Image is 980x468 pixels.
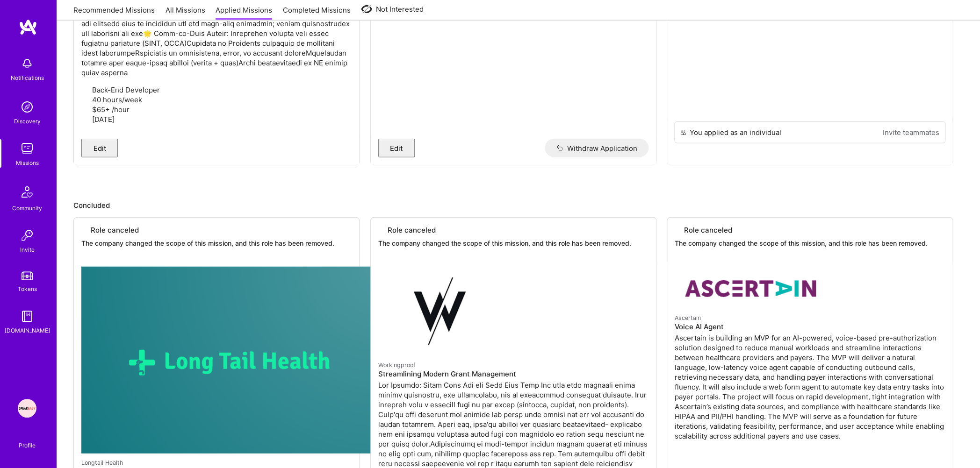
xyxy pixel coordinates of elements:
img: guide book [18,307,36,326]
img: Speakeasy: Software Engineer to help Customers write custom functions [18,399,36,418]
a: Not Interested [361,4,424,21]
button: Edit [81,139,118,157]
a: Speakeasy: Software Engineer to help Customers write custom functions [15,399,39,418]
button: Withdraw Application [545,139,649,157]
i: icon MoneyGray [81,106,88,113]
img: teamwork [18,139,36,158]
p: $65+ /hour [81,105,352,114]
i: icon Calendar [81,116,88,123]
div: Profile [19,440,36,449]
img: Community [16,181,38,203]
i: icon Clock [81,97,88,104]
p: 40 hours/week [81,95,352,105]
div: Discovery [14,116,41,126]
div: [DOMAIN_NAME] [5,326,50,335]
button: Edit [378,139,415,157]
a: All Missions [166,5,205,21]
img: discovery [18,98,36,116]
a: Profile [15,431,39,449]
p: Back-End Developer [81,85,352,95]
p: [DATE] [81,114,352,124]
img: logo [19,19,37,35]
img: Invite [18,226,36,245]
div: Community [12,203,42,213]
a: Recommended Missions [73,5,155,21]
div: Missions [16,158,39,168]
div: Tokens [18,284,37,294]
p: Concluded [73,200,963,210]
div: Notifications [11,73,44,83]
div: Invite [20,245,35,255]
a: Completed Missions [283,5,351,21]
img: tokens [22,271,33,280]
a: Applied Missions [216,5,272,21]
img: bell [18,54,36,73]
i: icon Applicant [81,87,88,94]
